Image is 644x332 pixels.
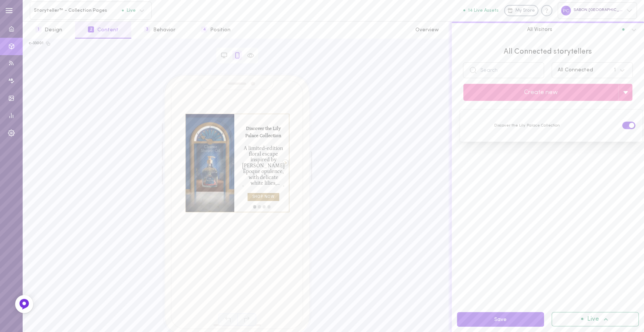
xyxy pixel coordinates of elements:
[88,26,94,32] span: 2
[35,26,41,32] span: 1
[262,204,267,209] div: move to slide 3
[541,5,552,16] div: Knowledge center
[144,26,150,32] span: 3
[504,5,538,16] a: My Store
[131,22,188,39] button: 3Behavior
[18,298,30,310] img: Feedback Button
[281,114,289,212] div: Right arrow
[247,193,279,201] span: SHOP NOW
[463,8,504,13] a: 14 Live Assets
[552,312,639,326] button: Live
[257,204,262,209] div: move to slide 2
[527,26,552,33] span: All Visitors
[29,41,43,46] div: c-33001
[266,204,271,209] div: move to slide 4
[587,316,599,323] span: Live
[463,8,499,13] button: 14 Live Assets
[238,139,288,186] span: A limited‑edition floral escape inspired by [PERSON_NAME] Époque opulence, with delicate white li...
[237,313,256,326] span: Redo
[218,313,237,326] span: Undo
[252,204,257,209] div: move to slide 1
[188,22,243,39] button: 4Position
[238,125,288,139] span: Discover the Lily Palace Collection
[75,22,131,39] button: 2Content
[34,8,122,13] span: Storyteller™ - Collection Pages
[463,46,633,57] span: All Connected storytellers
[23,22,75,39] button: 1Design
[515,8,535,14] span: My Store
[463,84,618,101] button: Create new
[614,66,616,74] span: 1
[201,26,207,32] span: 4
[463,62,544,78] input: Search
[122,8,136,13] span: Live
[558,68,593,73] div: All Connected
[403,22,452,39] button: Overview
[457,312,544,327] button: Save
[558,2,637,19] div: SABON [GEOGRAPHIC_DATA]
